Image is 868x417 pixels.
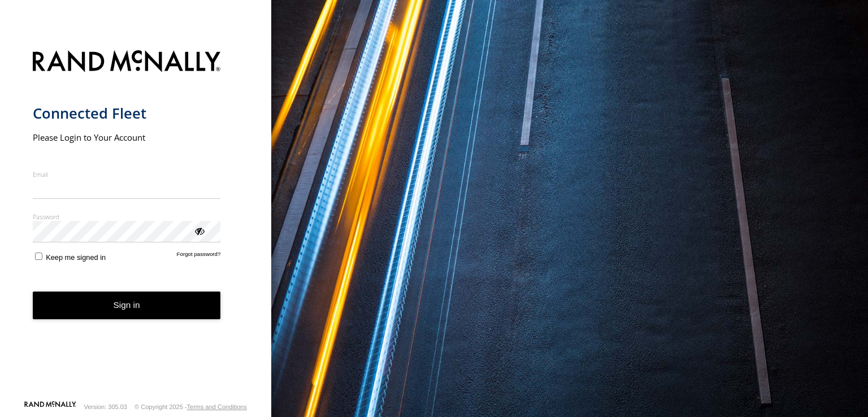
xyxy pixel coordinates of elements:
[33,44,239,400] form: main
[187,403,247,410] a: Terms and Conditions
[134,403,247,410] div: © Copyright 2025 -
[84,403,127,410] div: Version: 305.03
[33,170,221,179] label: Email
[33,48,221,77] img: Rand McNally
[33,132,221,143] h2: Please Login to Your Account
[33,292,221,319] button: Sign in
[193,225,205,236] div: ViewPassword
[177,251,221,262] a: Forgot password?
[46,253,106,262] span: Keep me signed in
[24,401,76,412] a: Visit our Website
[33,104,221,123] h1: Connected Fleet
[35,253,42,260] input: Keep me signed in
[33,212,221,221] label: Password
